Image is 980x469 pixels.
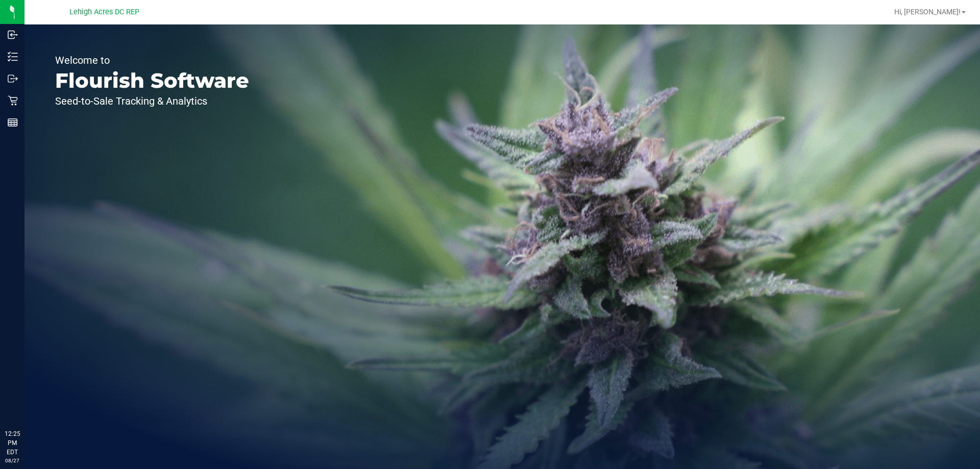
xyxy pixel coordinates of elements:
inline-svg: Reports [8,117,18,128]
inline-svg: Outbound [8,73,18,84]
p: Welcome to [55,55,249,65]
span: Lehigh Acres DC REP [69,8,139,16]
iframe: Resource center [10,387,41,418]
span: Hi, [PERSON_NAME]! [894,8,961,16]
p: Flourish Software [55,70,249,91]
inline-svg: Inbound [8,30,18,40]
inline-svg: Retail [8,95,18,106]
p: 08/27 [5,457,20,464]
p: 12:25 PM EDT [5,429,20,457]
inline-svg: Inventory [8,52,18,62]
p: Seed-to-Sale Tracking & Analytics [55,96,249,106]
